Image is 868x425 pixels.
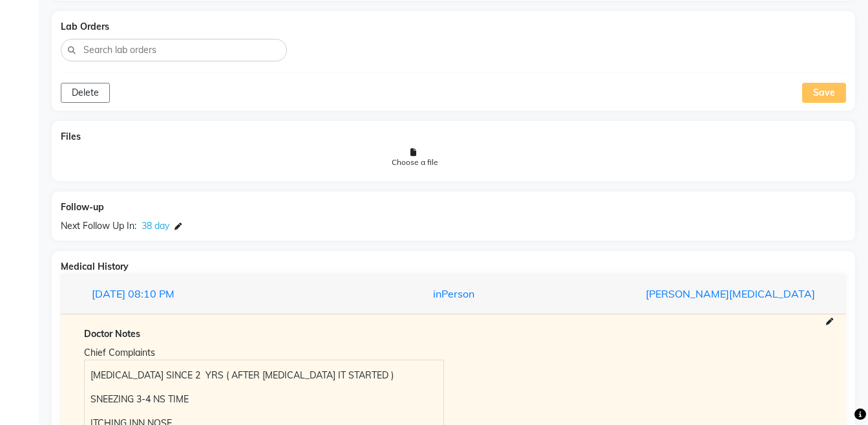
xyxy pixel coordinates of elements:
[392,157,438,168] span: Choose a file
[577,286,825,301] div: [PERSON_NAME][MEDICAL_DATA]
[74,281,833,306] button: [DATE]08:10 PMinPerson[PERSON_NAME][MEDICAL_DATA]
[90,393,437,406] p: SNEEZING 3-4 NS TIME
[61,83,110,103] button: Delete
[61,130,846,144] div: Files
[61,20,846,34] div: Lab Orders
[142,219,169,233] span: 38 day
[82,43,280,58] input: Search lab orders
[90,369,437,382] p: [MEDICAL_DATA] SINCE 2 YRS ( AFTER [MEDICAL_DATA] IT STARTED )
[61,201,846,214] div: Follow-up
[61,219,136,233] span: Next Follow Up In:
[92,287,125,300] span: [DATE]
[84,327,823,341] div: Doctor Notes
[84,346,444,360] div: Chief Complaints
[330,286,577,301] div: inPerson
[128,287,175,300] span: 08:10 PM
[61,260,846,274] div: Medical History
